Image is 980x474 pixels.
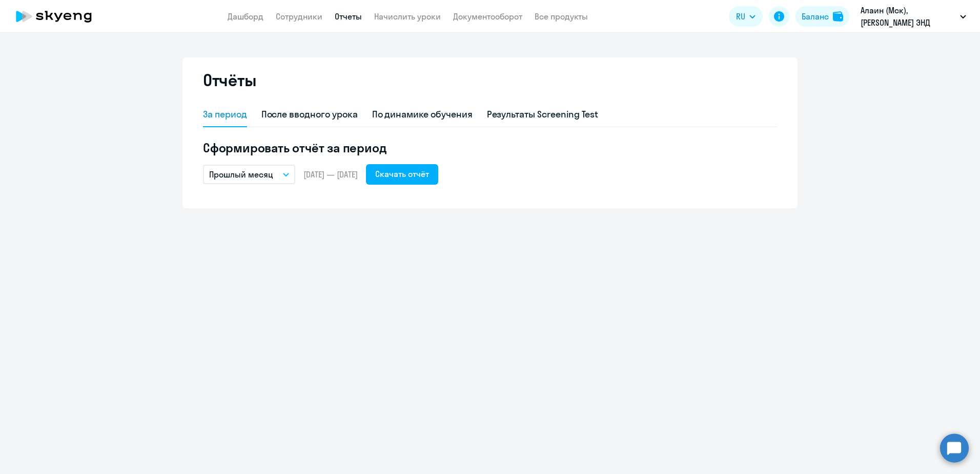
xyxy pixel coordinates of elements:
h2: Отчёты [203,70,256,90]
button: RU [729,6,763,27]
button: Балансbalance [795,6,849,27]
div: По динамике обучения [372,108,473,121]
a: Все продукты [535,11,588,22]
div: После вводного урока [261,108,358,121]
p: Алаин (Мск), [PERSON_NAME] ЭНД ДЕВЕЛОПМЕНТ, ИНК., ФЛ [861,4,956,29]
div: За период [203,108,247,121]
a: Дашборд [228,11,263,22]
h5: Сформировать отчёт за период [203,140,777,156]
a: Отчеты [335,11,362,22]
button: Алаин (Мск), [PERSON_NAME] ЭНД ДЕВЕЛОПМЕНТ, ИНК., ФЛ [855,4,971,29]
p: Прошлый месяц [209,168,273,181]
div: Результаты Screening Test [487,108,599,121]
span: RU [736,10,745,23]
span: [DATE] — [DATE] [303,169,358,180]
a: Документооборот [453,11,522,22]
a: Начислить уроки [374,11,441,22]
img: balance [833,11,843,22]
button: Скачать отчёт [366,164,438,185]
div: Скачать отчёт [375,168,429,180]
button: Прошлый месяц [203,165,295,184]
a: Сотрудники [276,11,322,22]
div: Баланс [802,10,829,23]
